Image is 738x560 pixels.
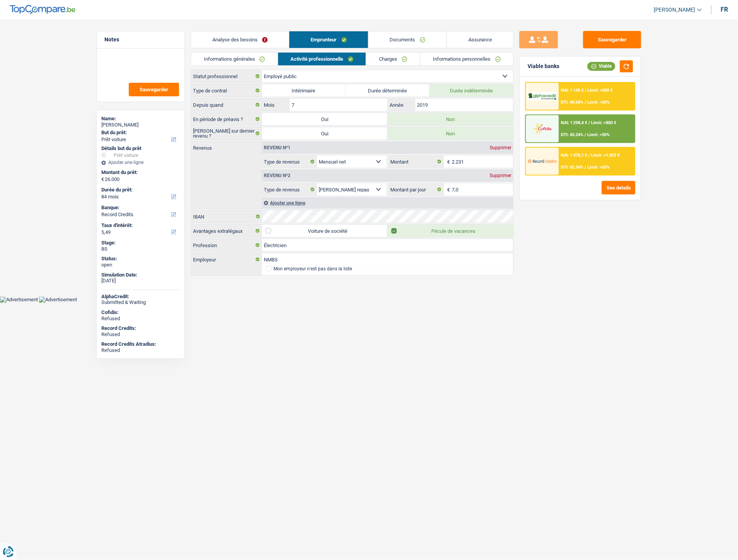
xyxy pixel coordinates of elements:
[388,99,415,111] label: Année
[191,225,262,237] label: Avantages extralégaux
[262,197,513,208] div: Ajouter une ligne
[191,142,261,150] label: Revenus
[101,116,180,122] div: Name:
[585,132,586,137] span: /
[191,239,262,251] label: Profession
[101,169,178,176] label: Montant du prêt:
[262,183,317,196] label: Type de revenus
[101,176,104,183] span: €
[101,246,180,252] div: BS
[561,132,584,137] span: DTI: 45.24%
[191,113,262,125] label: En période de préavis ?
[101,272,180,278] div: Simulation Date:
[262,113,388,125] label: Oui
[140,87,168,92] span: Sauvegarder
[588,132,610,137] span: Limit: <50%
[654,7,695,13] span: [PERSON_NAME]
[262,253,513,266] input: Cherchez votre employeur
[585,88,587,93] span: /
[262,127,388,140] label: Oui
[262,225,388,237] label: Voiture de société
[278,53,366,65] a: Activité professionnelle
[101,347,180,353] div: Refused
[101,325,180,331] div: Record Credits:
[191,70,262,82] label: Statut professionnel
[101,222,178,229] label: Taux d'intérêt:
[488,145,513,150] div: Supprimer
[191,253,262,266] label: Employeur
[388,127,513,140] label: Non
[589,120,590,125] span: /
[528,154,557,168] img: Record Credits
[388,225,513,237] label: Pécule de vacances
[588,88,613,93] span: Limit: >850 €
[262,84,346,97] label: Intérimaire
[447,31,513,48] a: Assurance
[101,160,180,165] div: Ajouter une ligne
[191,99,262,111] label: Depuis quand
[104,36,177,43] h5: Notes
[561,100,584,105] span: DTI: 48.68%
[262,173,292,178] div: Revenu nº2
[101,256,180,262] div: Status:
[585,100,586,105] span: /
[101,187,178,193] label: Durée du prêt:
[101,122,180,128] div: [PERSON_NAME]
[101,205,178,211] label: Banque:
[369,31,447,48] a: Documents
[648,3,702,16] a: [PERSON_NAME]
[101,294,180,300] div: AlphaCredit:
[346,84,430,97] label: Durée déterminée
[721,6,728,13] div: fr
[191,210,262,223] label: IBAN
[101,299,180,306] div: Submitted & Waiting
[262,99,289,111] label: Mois
[444,183,452,196] span: €
[583,31,641,48] button: Sauvegarder
[290,99,388,111] input: MM
[444,155,452,168] span: €
[262,145,292,150] div: Revenu nº1
[101,278,180,284] div: [DATE]
[528,121,557,136] img: Cofidis
[561,120,588,125] span: NAI: 1 298,4 €
[561,88,584,93] span: NAI: 1 145 €
[101,309,180,316] div: Cofidis:
[289,31,368,48] a: Emprunteur
[129,83,179,96] button: Sauvegarder
[262,155,317,168] label: Type de revenus
[366,53,420,65] a: Charges
[101,145,180,152] div: Détails but du prêt
[588,62,615,70] div: Viable
[101,331,180,338] div: Refused
[39,297,77,303] img: Advertisement
[389,155,444,168] label: Montant
[488,173,513,178] div: Supprimer
[191,53,278,65] a: Informations générales
[591,153,620,158] span: Limit: >1.033 €
[528,63,559,70] div: Viable banks
[101,341,180,347] div: Record Credits Atradius:
[602,181,635,195] button: See details
[101,262,180,268] div: open
[389,183,444,196] label: Montant par jour
[415,99,513,111] input: AAAA
[273,266,352,271] div: Mon employeur n’est pas dans la liste
[10,5,75,14] img: TopCompare Logo
[588,100,610,105] span: Limit: <50%
[588,165,610,170] span: Limit: <65%
[191,127,262,140] label: [PERSON_NAME] sur dernier revenu ?
[101,240,180,246] div: Stage:
[591,120,617,125] span: Limit: >800 €
[420,53,514,65] a: Informations personnelles
[528,92,557,101] img: AlphaCredit
[430,84,514,97] label: Durée indéterminée
[191,84,262,97] label: Type de contrat
[561,153,588,158] span: NAI: 1 470,1 €
[191,31,289,48] a: Analyse des besoins
[388,113,513,125] label: Non
[589,153,590,158] span: /
[561,165,584,170] span: DTI: 42.34%
[585,165,586,170] span: /
[101,130,178,136] label: But du prêt:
